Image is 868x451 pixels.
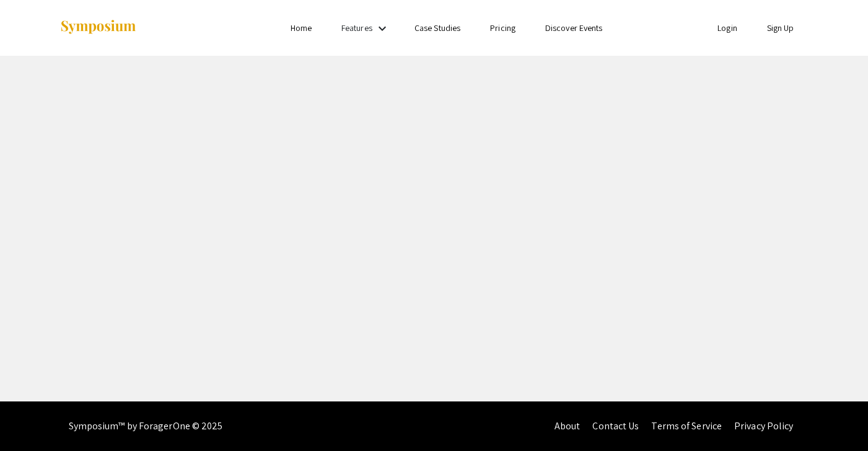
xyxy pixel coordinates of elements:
a: Login [717,22,737,33]
a: Privacy Policy [734,419,793,432]
a: Terms of Service [651,419,722,432]
a: About [555,419,581,432]
a: Pricing [490,22,515,33]
a: Contact Us [592,419,639,432]
a: Home [291,22,312,33]
a: Features [341,22,372,33]
a: Discover Events [545,22,603,33]
a: Case Studies [414,22,460,33]
a: Sign Up [767,22,794,33]
mat-icon: Expand Features list [375,21,390,36]
img: Symposium by ForagerOne [59,19,137,36]
div: Symposium™ by ForagerOne © 2025 [69,401,223,451]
